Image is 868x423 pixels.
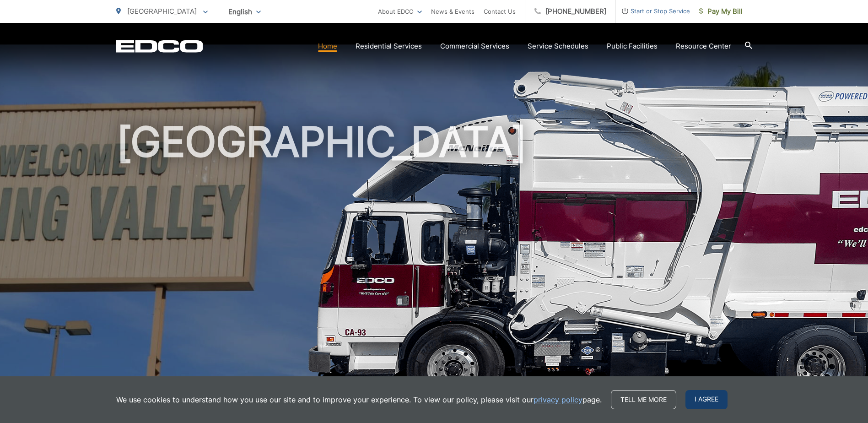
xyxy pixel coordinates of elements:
[127,7,197,16] span: [GEOGRAPHIC_DATA]
[676,41,731,52] a: Resource Center
[534,394,582,405] a: privacy policy
[221,4,268,20] span: English
[378,6,422,17] a: About EDCO
[116,40,203,53] a: EDCD logo. Return to the homepage.
[116,119,752,409] h1: [GEOGRAPHIC_DATA]
[607,41,658,52] a: Public Facilities
[116,394,602,405] p: We use cookies to understand how you use our site and to improve your experience. To view our pol...
[356,41,422,52] a: Residential Services
[611,390,676,409] a: Tell me more
[528,41,588,52] a: Service Schedules
[440,41,509,52] a: Commercial Services
[318,41,337,52] a: Home
[484,6,516,17] a: Contact Us
[431,6,474,17] a: News & Events
[699,6,743,17] span: Pay My Bill
[685,390,728,409] span: I agree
